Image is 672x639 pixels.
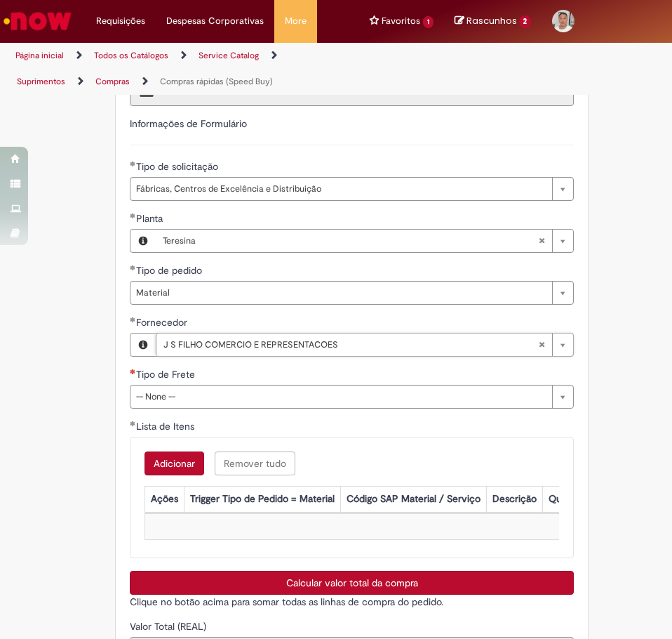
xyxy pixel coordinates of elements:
a: Página inicial [15,50,64,61]
span: Obrigatório Preenchido [130,161,136,166]
label: Informações de Formulário [130,117,247,130]
span: Obrigatório Preenchido [130,213,136,218]
span: Obrigatório Preenchido [130,317,136,322]
span: Somente leitura - Valor Total (REAL) [130,620,209,633]
button: Fornecedor , Visualizar este registro J S FILHO COMERCIO E REPRESENTACOES [130,334,156,356]
img: ServiceNow [1,7,74,35]
span: More [285,14,307,28]
th: Trigger Tipo de Pedido = Material [184,487,341,513]
a: Todos os Catálogos [94,50,168,61]
span: Despesas Corporativas [166,14,264,28]
span: -- None -- [136,386,545,408]
abbr: Limpar campo Planta [531,230,552,252]
a: J S FILHO COMERCIO E REPRESENTACOESLimpar campo Fornecedor [156,334,573,356]
span: Requisições [96,14,145,28]
span: Fornecedor [136,316,190,329]
th: Ações [145,487,184,513]
a: Compras rápidas (Speed Buy) [160,76,273,87]
span: Tipo de pedido [136,264,205,277]
span: Tipo de solicitação [136,160,221,173]
a: TeresinaLimpar campo Planta [156,230,573,252]
p: Clique no botão acima para somar todas as linhas de compra do pedido. [130,595,574,609]
ul: Trilhas de página [11,43,325,95]
span: Favoritos [382,14,420,28]
span: Fábricas, Centros de Excelência e Distribuição [136,178,545,200]
a: Suprimentos [17,76,65,87]
span: Tipo de Frete [136,368,198,381]
span: Material [136,282,545,304]
span: Planta [136,212,166,225]
span: 1 [423,16,434,28]
span: J S FILHO COMERCIO E REPRESENTACOES [163,334,538,356]
a: Compras [95,76,130,87]
label: Somente leitura - Valor Total (REAL) [130,619,209,633]
span: Rascunhos [466,14,517,27]
abbr: Limpar campo Fornecedor [531,334,552,356]
button: Calcular valor total da compra [130,571,574,595]
th: Descrição [487,487,543,513]
th: Quantidade [543,487,605,513]
th: Código SAP Material / Serviço [341,487,487,513]
input: Código da Unidade [130,82,574,106]
a: Service Catalog [199,50,259,61]
button: Add a row for Lista de Itens [145,452,204,475]
button: Planta, Visualizar este registro Teresina [130,230,156,252]
a: No momento, sua lista de rascunhos tem 2 Itens [455,14,532,27]
span: 2 [519,15,532,28]
span: Obrigatório Preenchido [130,421,136,426]
span: Obrigatório Preenchido [130,265,136,270]
span: Lista de Itens [136,420,197,433]
span: Necessários [130,369,136,374]
span: Teresina [163,230,538,252]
